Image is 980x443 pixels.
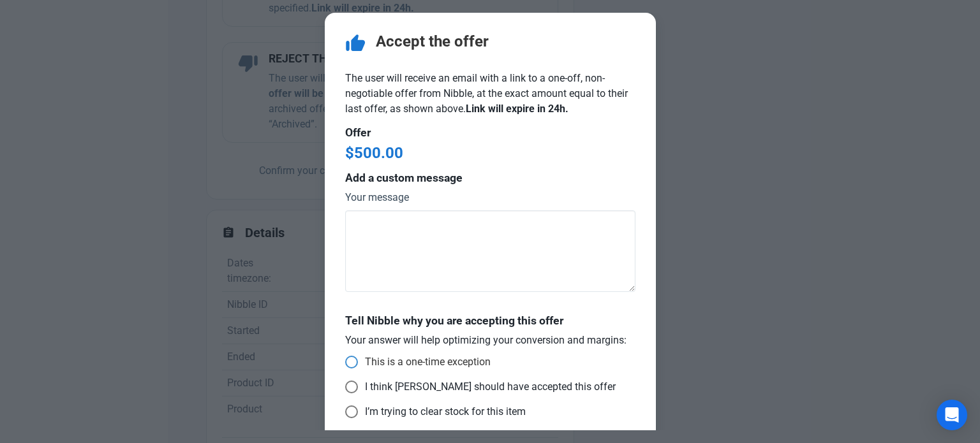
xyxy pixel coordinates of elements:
[345,315,635,328] h4: Tell Nibble why you are accepting this offer
[345,190,635,205] label: Your message
[345,172,635,185] h4: Add a custom message
[358,381,616,393] span: I think [PERSON_NAME] should have accepted this offer
[358,356,491,368] span: This is a one-time exception
[345,333,635,348] p: Your answer will help optimizing your conversion and margins:
[358,405,526,418] span: I’m trying to clear stock for this item
[345,145,635,162] h2: $500.00
[345,33,366,54] span: thumb_up
[937,400,967,430] div: Open Intercom Messenger
[345,71,635,117] p: The user will receive an email with a link to a one-off, non-negotiable offer from Nibble, at the...
[376,33,489,50] h2: Accept the offer
[466,103,568,115] b: Link will expire in 24h.
[345,127,635,140] h4: Offer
